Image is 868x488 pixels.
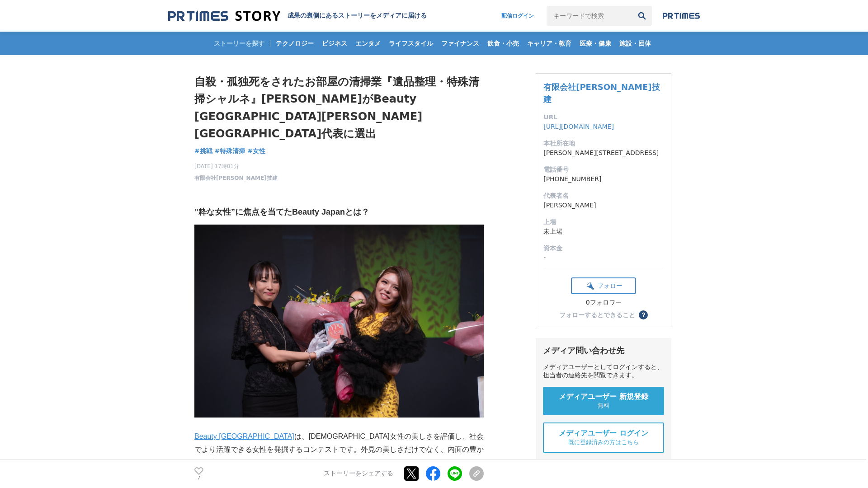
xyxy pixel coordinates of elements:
dt: 本社所在地 [543,139,664,148]
img: prtimes [663,12,700,19]
span: 無料 [598,402,609,410]
p: は、[DEMOGRAPHIC_DATA]女性の美しさを評価し、社会でより活躍できる女性を発掘するコンテストです。外見の美しさだけでなく、内面の豊かさ、社会的な活動、その人自身の生き様を評価するこ... [194,430,484,469]
h1: 自殺・孤独死をされたお部屋の清掃業『遺品整理・特殊清掃シャルネ』[PERSON_NAME]がBeauty [GEOGRAPHIC_DATA][PERSON_NAME][GEOGRAPHIC_DA... [194,73,484,143]
span: #女性 [247,147,265,155]
a: ライフスタイル [385,32,437,55]
span: メディアユーザー ログイン [559,429,648,438]
h2: 成果の裏側にあるストーリーをメディアに届ける [288,12,427,20]
span: エンタメ [352,39,384,47]
span: テクノロジー [272,39,317,47]
span: 飲食・小売 [484,39,523,47]
a: キャリア・教育 [524,32,575,55]
dd: 未上場 [543,227,664,236]
span: キャリア・教育 [524,39,575,47]
span: [DATE] 17時01分 [194,162,278,170]
dd: [PERSON_NAME] [543,201,664,210]
span: 医療・健康 [576,39,615,47]
dd: [PHONE_NUMBER] [543,174,664,184]
dt: 資本金 [543,244,664,253]
img: 成果の裏側にあるストーリーをメディアに届ける [168,10,280,22]
span: ファイナンス [438,39,483,47]
a: Beauty [GEOGRAPHIC_DATA] [194,432,294,440]
div: メディアユーザーとしてログインすると、担当者の連絡先を閲覧できます。 [543,363,664,380]
span: 施設・団体 [616,39,655,47]
p: 7 [194,476,203,480]
a: テクノロジー [272,32,317,55]
strong: ”粋な女性”に焦点を当てたBeauty Japanとは？ [194,207,369,216]
a: 施設・団体 [616,32,655,55]
span: ？ [640,312,646,318]
a: #挑戦 [194,146,212,156]
dt: 上場 [543,217,664,227]
a: 配信ログイン [492,6,543,26]
dd: - [543,253,664,263]
span: ビジネス [318,39,351,47]
button: ？ [639,310,648,319]
span: 既に登録済みの方はこちら [568,438,639,446]
p: ストーリーをシェアする [324,470,393,478]
a: メディアユーザー ログイン 既に登録済みの方はこちら [543,422,664,453]
dt: URL [543,113,664,122]
a: 有限会社[PERSON_NAME]技建 [194,174,278,182]
a: 飲食・小売 [484,32,523,55]
a: #特殊清掃 [215,146,245,156]
button: 検索 [632,6,652,26]
div: メディア問い合わせ先 [543,345,664,356]
span: メディアユーザー 新規登録 [559,392,648,402]
dd: [PERSON_NAME][STREET_ADDRESS] [543,148,664,158]
span: #挑戦 [194,147,212,155]
img: thumbnail_af969c80-a4f2-11f0-81a4-bbc196214e9e.jpg [194,225,484,418]
div: フォローするとできること [559,312,635,318]
a: [URL][DOMAIN_NAME] [543,123,614,130]
input: キーワードで検索 [547,6,632,26]
a: ファイナンス [438,32,483,55]
a: エンタメ [352,32,384,55]
dt: 電話番号 [543,165,664,174]
div: 0フォロワー [571,299,636,307]
a: メディアユーザー 新規登録 無料 [543,387,664,415]
a: ビジネス [318,32,351,55]
a: #女性 [247,146,265,156]
a: 医療・健康 [576,32,615,55]
dt: 代表者名 [543,191,664,201]
span: ライフスタイル [385,39,437,47]
a: 有限会社[PERSON_NAME]技建 [543,82,660,104]
button: フォロー [571,277,636,294]
a: 成果の裏側にあるストーリーをメディアに届ける 成果の裏側にあるストーリーをメディアに届ける [168,10,427,22]
span: #特殊清掃 [215,147,245,155]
